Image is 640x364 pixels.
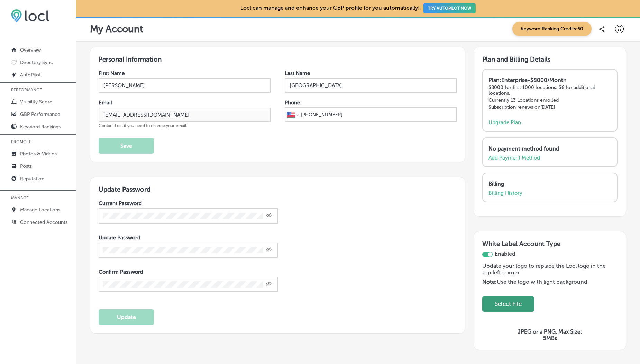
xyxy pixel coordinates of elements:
label: First Name [99,70,125,76]
strong: Note: [482,279,497,285]
p: Keyword Rankings [20,124,61,130]
label: Current Password [99,200,142,207]
div: Uppy Dashboard [482,296,609,312]
span: Contact Locl if you need to change your email. [99,123,187,128]
label: Phone [285,100,300,106]
p: Connected Accounts [20,219,67,225]
strong: JPEG or a PNG. Max Size: 5MBs [518,328,582,342]
p: Visibility Score [20,99,52,105]
button: TRY AUTOPILOT NOW [423,3,476,13]
h3: White Label Account Type [482,240,618,251]
span: Keyword Ranking Credits: 60 [512,22,592,36]
p: No payment method found [488,145,608,152]
p: Currently 13 Locations enrolled [488,97,611,103]
label: Last Name [285,70,310,76]
span: Toggle password visibility [266,213,272,219]
input: Phone number [300,108,454,121]
a: Billing History [488,190,522,196]
img: 6efc1275baa40be7c98c3b36c6bfde44.png [11,9,49,22]
button: Select File [491,297,526,311]
a: Add Payment Method [488,155,540,161]
button: Save [99,138,154,154]
p: GBP Performance [20,111,60,117]
p: Use the logo with light background. [482,279,609,285]
input: Enter First Name [99,78,271,93]
label: Confirm Password [99,269,143,275]
p: AutoPilot [20,72,41,78]
span: Toggle password visibility [266,247,272,253]
p: My Account [90,23,143,35]
input: Enter Email [99,108,271,122]
p: Billing [488,181,608,187]
p: Update your logo to replace the Locl logo in the top left corner. [482,263,609,279]
p: Directory Sync [20,60,53,65]
h3: Personal Information [99,55,457,63]
p: Overview [20,47,41,53]
a: Upgrade Plan [488,119,521,126]
strong: Plan: Enterprise - $8000/Month [488,77,567,83]
span: Toggle password visibility [266,281,272,288]
span: Enabled [495,251,515,257]
p: Manage Locations [20,207,60,213]
p: Reputation [20,176,44,182]
label: Email [99,100,112,106]
label: Update Password [99,235,140,241]
p: $8000 for first 1000 locations. $6 for additional locations. [488,84,611,96]
input: Enter Last Name [285,78,457,93]
p: Photos & Videos [20,151,57,157]
h3: Plan and Billing Details [482,55,618,63]
p: Subscription renews on [DATE] [488,104,611,110]
button: Update [99,309,154,325]
p: Posts [20,163,32,169]
h3: Update Password [99,185,457,193]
